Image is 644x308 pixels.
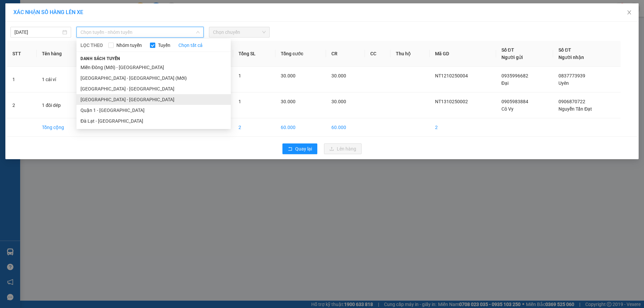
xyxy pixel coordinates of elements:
span: Người gửi [501,55,523,60]
button: uploadLên hàng [324,143,362,154]
li: Quận 1 - [GEOGRAPHIC_DATA] [76,105,231,116]
span: Chọn tuyến - nhóm tuyến [80,27,200,37]
span: 30.000 [331,99,346,104]
td: Tổng cộng [37,118,87,137]
span: 30.000 [281,99,296,104]
li: Đà Lạt - [GEOGRAPHIC_DATA] [76,116,231,126]
th: CC [365,41,390,67]
span: Số ĐT [501,47,514,53]
td: 60.000 [275,118,326,137]
span: 0837773939 [558,73,585,78]
span: NT1210250004 [435,73,468,78]
span: Cô Vy [501,106,514,112]
span: Quay lại [295,145,312,152]
span: Chọn chuyến [213,27,266,37]
td: 2 [233,118,275,137]
span: 0905983884 [501,99,528,104]
td: 1 cái ví [37,67,87,93]
th: Tổng cước [275,41,326,67]
li: [GEOGRAPHIC_DATA] - [GEOGRAPHIC_DATA] (Mới) [76,73,231,83]
span: Đại [501,80,508,86]
li: [GEOGRAPHIC_DATA] - [GEOGRAPHIC_DATA] [76,83,231,94]
td: 2 [7,93,37,118]
th: STT [7,41,37,67]
td: 60.000 [326,118,365,137]
span: Người nhận [558,55,584,60]
span: down [196,30,200,34]
span: 30.000 [331,73,346,78]
span: XÁC NHẬN SỐ HÀNG LÊN XE [13,9,83,15]
th: Mã GD [430,41,496,67]
button: Close [620,3,639,22]
span: NT1310250002 [435,99,468,104]
span: close [627,10,632,15]
li: [GEOGRAPHIC_DATA] - [GEOGRAPHIC_DATA] [76,94,231,105]
td: 1 đôi dép [37,93,87,118]
span: 0906870722 [558,99,585,104]
th: Thu hộ [390,41,430,67]
span: Nguyễn Tấn Đạt [558,106,592,112]
span: Tuyến [155,42,173,49]
th: Tên hàng [37,41,87,67]
td: 2 [430,118,496,137]
span: 30.000 [281,73,296,78]
span: Danh sách tuyến [76,56,124,62]
span: 0935996682 [501,73,528,78]
li: Miền Đông (Mới) - [GEOGRAPHIC_DATA] [76,62,231,73]
a: Chọn tất cả [178,42,203,49]
span: LỌC THEO [80,42,103,49]
button: rollbackQuay lại [282,143,317,154]
span: Nhóm tuyến [114,42,145,49]
td: 1 [7,67,37,93]
span: Uyên [558,80,569,86]
input: 13/10/2025 [14,28,61,36]
span: 1 [238,73,241,78]
th: CR [326,41,365,67]
span: Số ĐT [558,47,571,53]
th: Tổng SL [233,41,275,67]
span: rollback [288,146,292,152]
span: 1 [238,99,241,104]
